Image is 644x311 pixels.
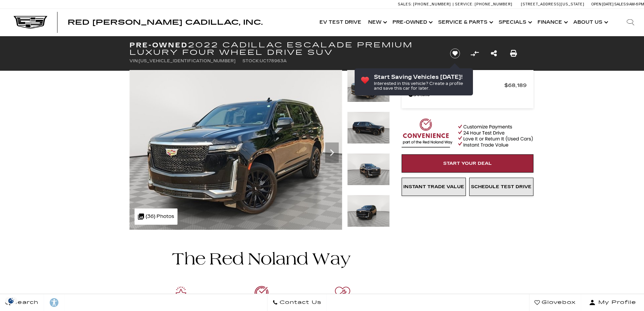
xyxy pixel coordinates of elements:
[453,2,514,6] a: Service: [PHONE_NUMBER]
[316,9,365,36] a: EV Test Drive
[510,49,517,58] a: Print this Pre-Owned 2022 Cadillac Escalade Premium Luxury Four Wheel Drive SUV
[626,2,644,6] span: 9 AM-6 PM
[135,208,177,225] div: (36) Photos
[389,9,435,36] a: Pre-Owned
[325,142,339,163] div: Next
[570,9,610,36] a: About Us
[495,9,534,36] a: Specials
[596,298,636,307] span: My Profile
[470,48,480,59] button: Compare vehicle
[242,59,260,63] span: Stock:
[581,294,644,311] button: Open user profile menu
[614,2,626,6] span: Sales:
[14,16,47,29] img: Cadillac Dark Logo with Cadillac White Text
[267,294,327,311] a: Contact Us
[3,297,19,304] section: Click to Open Cookie Consent Modal
[129,70,342,230] img: Used 2022 Black Raven Cadillac Premium Luxury image 1
[365,9,389,36] a: New
[529,294,581,311] a: Glovebox
[347,153,390,185] img: Used 2022 Black Raven Cadillac Premium Luxury image 3
[591,2,614,6] span: Open [DATE]
[398,2,412,6] span: Sales:
[408,81,527,90] a: Red Noland Price $68,189
[435,9,495,36] a: Service & Parts
[402,178,466,196] a: Instant Trade Value
[504,81,527,90] span: $68,189
[347,70,390,102] img: Used 2022 Black Raven Cadillac Premium Luxury image 1
[540,298,576,307] span: Glovebox
[403,184,464,190] span: Instant Trade Value
[443,161,492,166] span: Start Your Deal
[347,112,390,144] img: Used 2022 Black Raven Cadillac Premium Luxury image 2
[129,59,139,63] span: VIN:
[448,48,462,59] button: Save vehicle
[68,19,263,26] a: Red [PERSON_NAME] Cadillac, Inc.
[408,90,527,99] a: Details
[402,154,533,173] a: Start Your Deal
[68,18,263,26] span: Red [PERSON_NAME] Cadillac, Inc.
[347,195,390,227] img: Used 2022 Black Raven Cadillac Premium Luxury image 4
[10,298,39,307] span: Search
[260,59,287,63] span: UC178963A
[129,41,188,49] strong: Pre-Owned
[534,9,570,36] a: Finance
[129,41,439,56] h1: 2022 Cadillac Escalade Premium Luxury Four Wheel Drive SUV
[471,184,531,190] span: Schedule Test Drive
[455,2,474,6] span: Service:
[408,81,504,90] span: Red Noland Price
[413,2,451,6] span: [PHONE_NUMBER]
[139,59,236,63] span: [US_VEHICLE_IDENTIFICATION_NUMBER]
[469,178,533,196] a: Schedule Test Drive
[491,49,497,58] a: Share this Pre-Owned 2022 Cadillac Escalade Premium Luxury Four Wheel Drive SUV
[475,2,512,6] span: [PHONE_NUMBER]
[278,298,321,307] span: Contact Us
[3,297,19,304] img: Opt-Out Icon
[521,2,585,6] a: [STREET_ADDRESS][US_STATE]
[398,2,453,6] a: Sales: [PHONE_NUMBER]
